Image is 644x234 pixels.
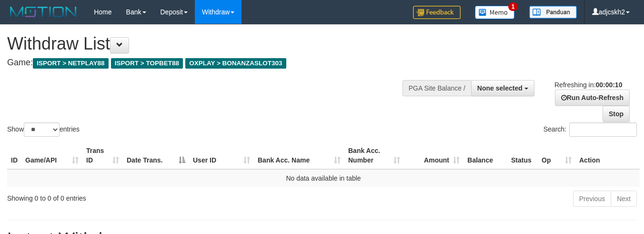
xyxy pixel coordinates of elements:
th: Balance [463,142,507,169]
select: Showentries [24,122,60,137]
span: OXPLAY > BONANZASLOT303 [185,58,286,69]
img: Button%20Memo.svg [475,6,515,19]
td: No data available in table [7,169,640,187]
th: Status [507,142,538,169]
img: MOTION_logo.png [7,5,80,19]
th: ID [7,142,21,169]
th: Bank Acc. Number: activate to sort column ascending [344,142,404,169]
th: Op: activate to sort column ascending [538,142,575,169]
a: Stop [603,106,630,122]
span: ISPORT > NETPLAY88 [33,58,109,69]
div: Showing 0 to 0 of 0 entries [7,190,261,203]
h1: Withdraw List [7,34,420,53]
th: Game/API: activate to sort column ascending [21,142,82,169]
label: Show entries [7,122,80,137]
th: User ID: activate to sort column ascending [189,142,254,169]
strong: 00:00:10 [595,81,622,89]
span: 1 [508,2,518,11]
th: Action [575,142,640,169]
th: Date Trans.: activate to sort column descending [123,142,189,169]
span: None selected [477,84,523,92]
div: PGA Site Balance / [402,80,471,96]
label: Search: [543,122,637,137]
span: Refreshing in: [554,81,622,89]
button: None selected [471,80,534,96]
th: Trans ID: activate to sort column ascending [82,142,123,169]
a: Run Auto-Refresh [555,90,630,106]
a: Previous [573,191,611,207]
th: Amount: activate to sort column ascending [404,142,463,169]
input: Search: [569,122,637,137]
h4: Game: [7,58,420,68]
span: ISPORT > TOPBET88 [111,58,183,69]
th: Bank Acc. Name: activate to sort column ascending [254,142,344,169]
img: Feedback.jpg [413,6,461,19]
img: panduan.png [529,6,577,19]
a: Next [611,191,637,207]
